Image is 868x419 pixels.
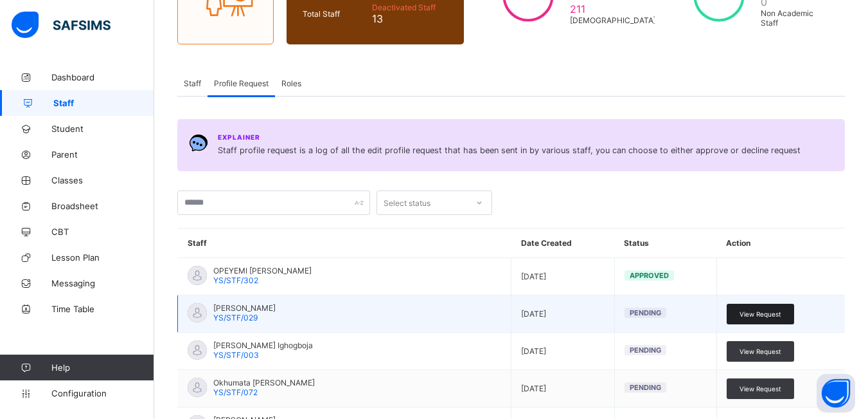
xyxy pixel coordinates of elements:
[614,228,716,258] th: Status
[817,374,855,413] button: Open asap
[521,272,605,281] span: [DATE]
[630,383,661,392] span: Pending
[51,124,154,134] span: Student
[184,79,201,88] span: Staff
[51,304,154,314] span: Time Table
[761,8,829,28] span: Non Academic Staff
[521,309,605,319] span: [DATE]
[51,278,154,288] span: Messaging
[521,384,605,393] span: [DATE]
[372,12,448,25] span: 13
[630,308,661,317] span: Pending
[12,12,111,39] img: safsims
[740,348,781,355] span: View Request
[740,310,781,318] span: View Request
[53,98,154,108] span: Staff
[188,378,207,397] img: default.svg
[51,252,154,263] span: Lesson Plan
[716,228,845,258] th: Action
[521,346,605,356] span: [DATE]
[214,79,269,88] span: Profile Request
[51,149,154,160] span: Parent
[51,201,154,211] span: Broadsheet
[570,3,656,15] span: 211
[51,227,154,237] span: CBT
[213,340,313,350] span: [PERSON_NAME] Ighogboja
[570,15,656,25] span: [DEMOGRAPHIC_DATA]
[218,133,260,141] span: Explainer
[213,350,259,360] span: YS/STF/003
[213,313,258,322] span: YS/STF/029
[51,388,154,398] span: Configuration
[51,362,154,373] span: Help
[188,303,207,322] img: default.svg
[299,6,369,22] div: Total Staff
[213,387,258,397] span: YS/STF/072
[511,228,615,258] th: Date Created
[630,271,669,280] span: Approved
[372,3,448,12] span: Deactivated Staff
[178,228,511,258] th: Staff
[281,79,301,88] span: Roles
[188,340,207,360] img: default.svg
[630,346,661,355] span: Pending
[51,175,154,185] span: Classes
[188,266,207,285] img: default.svg
[189,133,208,153] img: Chat.054c5d80b312491b9f15f6fadeacdca6.svg
[213,303,276,313] span: [PERSON_NAME]
[218,144,801,157] span: Staff profile request is a log of all the edit profile request that has been sent in by various s...
[51,72,154,82] span: Dashboard
[213,378,315,387] span: Okhumata [PERSON_NAME]
[213,266,312,275] span: OPEYEMI [PERSON_NAME]
[740,385,781,393] span: View Request
[213,275,258,285] span: YS/STF/302
[384,191,430,215] div: Select status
